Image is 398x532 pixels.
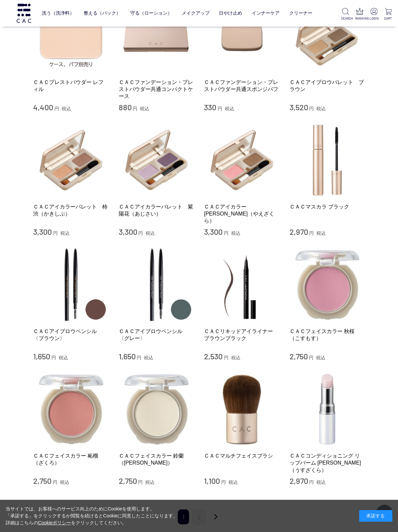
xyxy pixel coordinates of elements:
span: 税込 [316,355,325,360]
a: ＣＡＣアイカラーパレット 紫陽花（あじさい） [119,203,194,218]
span: 税込 [144,355,153,360]
a: CART [384,8,393,21]
a: ＣＡＣフェイスカラー 秋桜（こすもす） [290,247,365,322]
span: 円 [137,355,141,360]
span: 円 [138,480,143,485]
a: ＣＡＣファンデーション・プレストパウダー共通スポンジパフ [204,79,280,93]
a: メイクアップ [182,5,210,21]
img: ＣＡＣアイカラーパレット 八重桜（やえざくら） [204,122,280,198]
span: 税込 [60,480,69,485]
a: ＣＡＣコンディショニング リップバーム [PERSON_NAME]（うすざくら） [290,452,365,474]
a: ＣＡＣマスカラ ブラック [290,203,365,210]
a: 守る（ローション） [130,5,172,21]
a: ＣＡＣアイカラー[PERSON_NAME]（やえざくら） [204,203,280,224]
a: ＣＡＣアイブロウペンシル 〈ブラウン〉 [33,328,109,342]
span: 税込 [316,230,326,236]
span: 税込 [62,106,71,111]
img: ＣＡＣマスカラ ブラック [290,122,365,198]
span: 税込 [225,106,234,111]
a: ＣＡＣファンデーション・プレストパウダー共通コンパクトケース [119,79,194,100]
div: 当サイトでは、お客様へのサービス向上のためにCookieを使用します。 「承諾する」をクリックするか閲覧を続けるとCookieに同意したことになります。 詳細はこちらの をクリックしてください。 [6,505,178,526]
span: 円 [309,480,314,485]
span: 2,530 [204,351,223,361]
span: 2,750 [290,351,308,361]
span: 2,970 [290,227,308,236]
span: 円 [51,355,56,360]
span: 1,650 [119,351,136,361]
span: 2,750 [33,476,51,486]
span: 税込 [316,106,326,111]
a: 整える（パック） [84,5,121,21]
span: 税込 [316,480,326,485]
a: ＣＡＣアイブロウパレット ブラウン [290,79,365,93]
span: 円 [221,480,226,485]
span: 1,650 [33,351,50,361]
p: RANKING [355,16,364,21]
img: ＣＡＣフェイスカラー 鈴蘭（すずらん） [119,371,194,447]
a: RANKING [355,8,364,21]
a: 日やけ止め [219,5,242,21]
a: インナーケア [252,5,280,21]
span: 税込 [229,480,238,485]
span: 税込 [60,230,70,236]
span: 3,520 [290,102,308,112]
span: 3,300 [33,227,52,236]
span: 円 [309,106,314,111]
span: 円 [224,355,229,360]
span: 3,300 [119,227,137,236]
a: クリーナー [289,5,312,21]
a: Cookieポリシー [38,520,71,525]
a: ＣＡＣフェイスカラー 秋桜（こすもす） [290,328,365,342]
span: 円 [133,106,137,111]
a: ＣＡＣマルチフェイスブラシ [204,452,280,459]
a: ＣＡＣフェイスカラー 柘榴（ざくろ） [33,452,109,467]
img: logo [16,4,32,23]
span: 円 [53,230,58,236]
p: CART [384,16,393,21]
span: 円 [309,355,313,360]
img: ＣＡＣリキッドアイライナー ブラウンブラック [204,247,280,322]
span: 880 [119,102,132,112]
span: 円 [224,230,229,236]
span: 2,750 [119,476,137,486]
span: 税込 [231,355,240,360]
img: ＣＡＣフェイスカラー 柘榴（ざくろ） [33,371,109,447]
span: 税込 [231,230,240,236]
span: 1,100 [204,476,220,486]
img: ＣＡＣアイブロウペンシル 〈ブラウン〉 [33,247,109,322]
a: SEARCH [341,8,350,21]
span: 税込 [146,230,155,236]
span: 税込 [140,106,149,111]
span: 3,300 [204,227,223,236]
span: 円 [138,230,143,236]
span: 2,970 [290,476,308,486]
img: ＣＡＣマルチフェイスブラシ [204,371,280,447]
a: 洗う（洗浄料） [42,5,74,21]
img: ＣＡＣアイカラーパレット 紫陽花（あじさい） [119,122,194,198]
span: 税込 [59,355,68,360]
span: 税込 [145,480,155,485]
span: 円 [309,230,314,236]
a: ＣＡＣプレストパウダー レフィル [33,79,109,93]
img: ＣＡＣアイカラーパレット 柿渋（かきしぶ） [33,122,109,198]
span: 円 [53,480,57,485]
p: SEARCH [341,16,350,21]
span: 330 [204,102,216,112]
a: ＣＡＣアイカラーパレット 柿渋（かきしぶ） [33,203,109,218]
p: LOGIN [369,16,378,21]
a: ＣＡＣフェイスカラー 鈴蘭（[PERSON_NAME]） [119,452,194,467]
img: ＣＡＣアイブロウペンシル 〈グレー〉 [119,247,194,322]
div: 承諾する [359,510,392,522]
span: 4,400 [33,102,53,112]
img: ＣＡＣコンディショニング リップバーム 薄桜（うすざくら） [290,371,365,447]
